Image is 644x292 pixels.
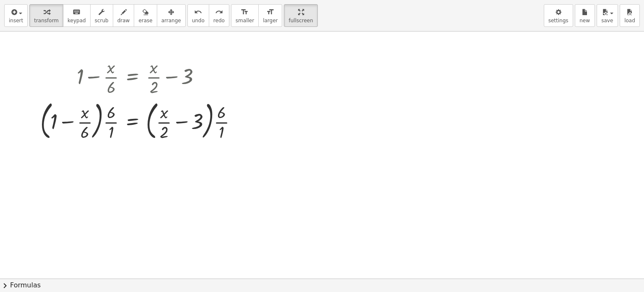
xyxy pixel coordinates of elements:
[138,18,152,24] span: erase
[231,4,259,27] button: format_sizesmaller
[68,18,86,24] span: keypad
[34,18,59,24] span: transform
[579,18,590,24] span: new
[90,4,113,27] button: scrub
[113,4,135,27] button: draw
[544,4,573,27] button: settings
[161,18,181,24] span: arrange
[288,18,313,24] span: fullscreen
[215,7,223,17] i: redo
[209,4,229,27] button: redoredo
[241,7,249,17] i: format_size
[9,18,23,24] span: insert
[187,4,209,27] button: undoundo
[95,18,109,24] span: scrub
[548,18,569,24] span: settings
[258,4,282,27] button: format_sizelarger
[624,18,635,24] span: load
[117,18,130,24] span: draw
[620,4,640,27] button: load
[194,7,202,17] i: undo
[213,18,225,24] span: redo
[73,7,80,17] i: keyboard
[263,18,278,24] span: larger
[266,7,274,17] i: format_size
[157,4,186,27] button: arrange
[601,18,613,24] span: save
[597,4,618,27] button: save
[236,18,254,24] span: smaller
[284,4,317,27] button: fullscreen
[63,4,91,27] button: keyboardkeypad
[134,4,157,27] button: erase
[192,18,205,24] span: undo
[29,4,63,27] button: transform
[575,4,595,27] button: new
[4,4,28,27] button: insert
